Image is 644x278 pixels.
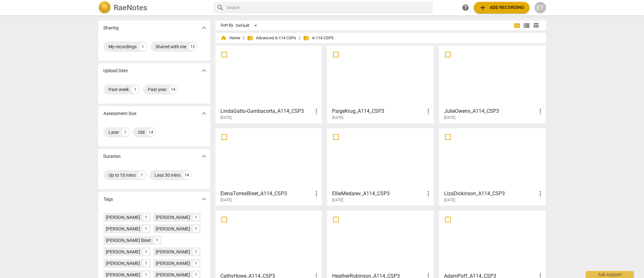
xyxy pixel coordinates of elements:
[156,272,190,278] div: [PERSON_NAME]
[220,115,232,120] span: [DATE]
[444,197,455,203] span: [DATE]
[156,226,190,232] div: [PERSON_NAME]
[108,86,129,93] div: Past week
[512,21,522,30] button: Tile view
[218,130,320,203] a: ElenaTorresBiset_A114_CSP3[DATE]
[523,22,530,29] span: view_list
[199,23,209,33] button: Show more
[199,194,209,204] button: Show more
[193,214,200,221] div: 1
[193,248,200,255] div: 1
[193,260,200,267] div: 1
[155,172,180,178] div: Less 30 mins
[108,172,136,178] div: Up to 10 mins
[199,109,209,118] button: Show more
[299,36,300,41] span: /
[444,190,537,197] h3: LizaDickinson_A114_CSP3
[154,237,161,244] div: 1
[131,86,139,93] div: 1
[474,2,529,13] button: Upload
[513,22,521,29] span: view_module
[332,107,425,115] h3: PaigeKrug_A114_CSP3
[106,272,140,278] div: [PERSON_NAME]
[103,110,136,117] p: Assessment Due
[537,107,544,115] span: more_vert
[444,107,537,115] h3: JulieOwens_A114_CSP3
[531,21,541,30] button: Table view
[329,130,432,203] a: EllieMedarev_A114_CSP3[DATE]
[199,151,209,161] button: Show more
[147,128,155,136] div: 14
[200,24,208,32] span: expand_more
[103,153,121,160] p: Duration
[98,1,111,14] img: Logo
[108,43,137,50] div: My recordings
[139,43,147,50] div: 1
[169,86,177,93] div: 14
[535,2,546,13] button: ET
[143,214,150,221] div: 1
[522,21,531,30] button: List view
[200,195,208,203] span: expand_more
[537,190,544,197] span: more_vert
[479,4,524,12] span: Add recording
[441,48,544,120] a: JulieOwens_A114_CSP3[DATE]
[200,152,208,160] span: expand_more
[332,115,343,120] span: [DATE]
[106,249,140,255] div: [PERSON_NAME]
[425,107,432,115] span: more_vert
[329,48,432,120] a: PaigeKrug_A114_CSP3[DATE]
[155,43,186,50] div: Shared with me
[106,237,151,243] div: [PERSON_NAME] Biset
[217,4,224,12] span: search
[106,260,140,266] div: [PERSON_NAME]
[533,22,539,28] span: table_chart
[479,4,487,12] span: add
[143,225,150,232] div: 1
[303,35,333,41] span: A-114 CSP3
[103,25,119,31] p: Sharing
[189,43,196,50] div: 13
[220,35,227,41] span: home
[156,260,190,266] div: [PERSON_NAME]
[425,190,432,197] span: more_vert
[460,2,471,13] a: Help
[220,107,313,115] h3: LindaGatto-Gambacorta_A114_CSP3
[138,171,146,179] div: 1
[200,67,208,74] span: expand_more
[243,36,244,41] span: /
[200,110,208,117] span: expand_more
[156,249,190,255] div: [PERSON_NAME]
[441,130,544,203] a: LizaDickinson_A114_CSP3[DATE]
[148,86,167,93] div: Past year
[220,190,313,197] h3: ElenaTorresBiset_A114_CSP3
[143,248,150,255] div: 1
[444,115,455,120] span: [DATE]
[122,128,129,136] div: 1
[313,190,320,197] span: more_vert
[236,20,259,31] div: Default
[193,225,200,232] div: 1
[98,1,209,14] a: LogoRaeNotes
[218,48,320,120] a: LindaGatto-Gambacorta_A114_CSP3[DATE]
[247,35,253,41] span: folder_shared
[332,190,425,197] h3: EllieMedarev_A114_CSP3
[156,214,190,220] div: [PERSON_NAME]
[220,35,240,41] span: Home
[106,226,140,232] div: [PERSON_NAME]
[220,23,233,28] div: Sort By
[138,129,145,135] div: Old
[183,171,191,179] div: 14
[303,35,309,41] span: folder_shared
[103,196,113,203] p: Tags
[247,35,296,41] span: Advanced A-114 CSPs
[143,260,150,267] div: 1
[220,197,232,203] span: [DATE]
[313,107,320,115] span: more_vert
[462,4,469,12] span: help
[114,3,147,12] h2: RaeNotes
[103,67,128,74] p: Upload Date
[106,214,140,220] div: [PERSON_NAME]
[199,66,209,75] button: Show more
